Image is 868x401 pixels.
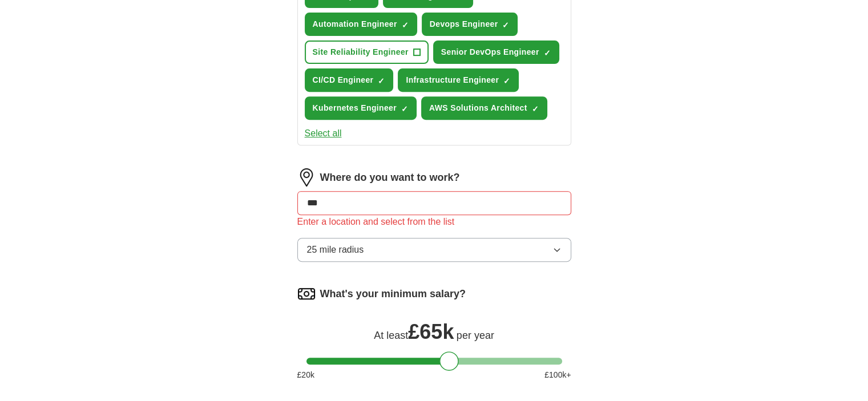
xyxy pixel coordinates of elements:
button: Infrastructure Engineer✓ [398,68,519,92]
span: ✓ [502,21,509,30]
span: Site Reliability Engineer [313,46,409,58]
span: 25 mile radius [307,243,364,257]
button: Automation Engineer✓ [305,13,417,36]
span: At least [374,330,408,341]
button: Select all [305,127,342,140]
span: Infrastructure Engineer [406,74,499,86]
button: Devops Engineer✓ [422,13,518,36]
span: ✓ [532,104,539,114]
span: £ 20 k [297,369,314,381]
button: CI/CD Engineer✓ [305,68,394,92]
button: Site Reliability Engineer [305,40,429,64]
span: ✓ [503,76,510,86]
img: location.png [297,168,316,187]
span: ✓ [402,21,409,30]
span: AWS Solutions Architect [429,102,527,114]
span: ✓ [378,76,385,86]
span: Kubernetes Engineer [313,102,397,114]
span: £ 65k [408,320,454,343]
span: Senior DevOps Engineer [441,46,539,58]
span: £ 100 k+ [544,369,571,381]
label: What's your minimum salary? [320,286,466,302]
button: Kubernetes Engineer✓ [305,96,417,120]
span: per year [457,330,494,341]
span: CI/CD Engineer [313,74,374,86]
span: Devops Engineer [430,18,498,30]
span: ✓ [544,48,551,58]
span: ✓ [401,104,408,114]
label: Where do you want to work? [320,170,460,185]
button: Senior DevOps Engineer✓ [433,40,559,64]
span: Automation Engineer [313,18,397,30]
div: Enter a location and select from the list [297,215,571,229]
img: salary.png [297,285,316,303]
button: 25 mile radius [297,238,571,262]
button: AWS Solutions Architect✓ [421,96,547,120]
